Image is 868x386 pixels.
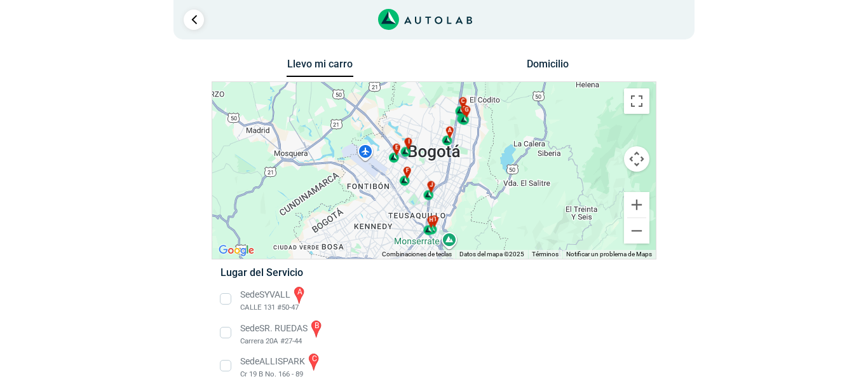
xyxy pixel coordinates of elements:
span: i [408,138,410,147]
button: Cambiar a la vista en pantalla completa [624,88,649,114]
span: b [433,216,437,224]
h5: Lugar del Servicio [220,266,647,279]
span: j [430,181,433,190]
a: Ir al paso anterior [184,10,204,30]
button: Reducir [624,218,649,244]
button: Domicilio [515,58,581,76]
span: Datos del mapa ©2025 [459,251,524,258]
a: Notificar un problema de Maps [566,251,652,258]
img: Google [215,242,257,259]
span: a [448,127,452,135]
span: h [429,216,433,225]
button: Controles de visualización del mapa [624,146,649,172]
span: c [461,97,465,106]
span: g [465,106,468,114]
a: Abre esta zona en Google Maps (se abre en una nueva ventana) [215,242,257,259]
button: Combinaciones de teclas [382,250,452,259]
a: Link al sitio de autolab [378,13,473,25]
span: f [406,167,409,176]
a: Términos [532,251,559,258]
button: Ampliar [624,192,649,217]
span: e [395,144,398,153]
span: d [463,105,467,114]
button: Llevo mi carro [287,58,353,78]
